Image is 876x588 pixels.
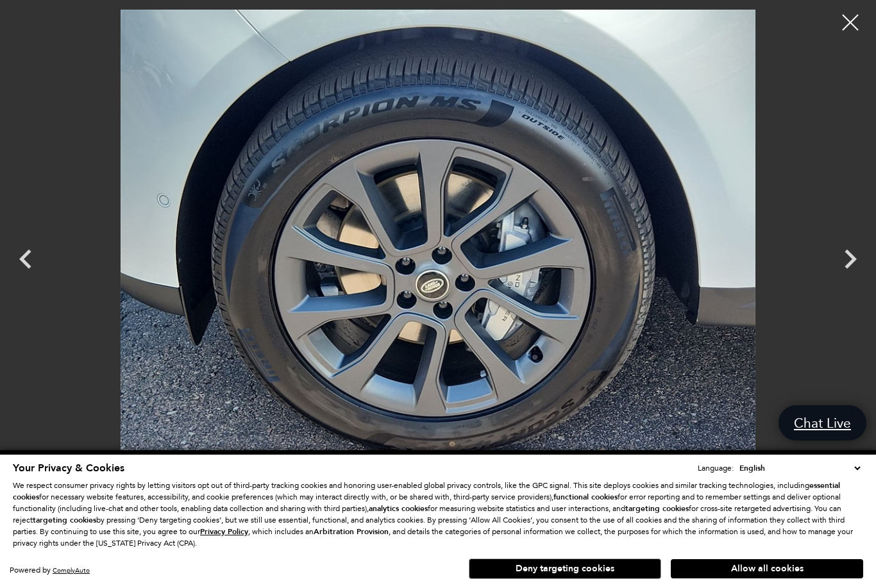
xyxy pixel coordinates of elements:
span: Chat Live [788,414,857,432]
img: New 2025 Fuji White Land Rover SE image 32 [64,10,812,485]
div: Next [831,233,870,291]
strong: Arbitration Provision [314,526,389,537]
button: Deny targeting cookies [469,559,661,579]
strong: targeting cookies [625,503,689,514]
div: Previous [6,233,45,291]
a: ComplyAuto [53,566,90,575]
u: Privacy Policy [200,526,248,537]
div: Language: [698,464,734,472]
select: Language Select [736,462,863,475]
button: Allow all cookies [671,559,863,578]
span: Your Privacy & Cookies [13,461,124,475]
div: Powered by [10,566,90,575]
a: Chat Live [779,405,866,441]
strong: targeting cookies [33,515,96,525]
strong: functional cookies [553,492,618,502]
strong: analytics cookies [369,503,428,514]
p: We respect consumer privacy rights by letting visitors opt out of third-party tracking cookies an... [13,480,863,549]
